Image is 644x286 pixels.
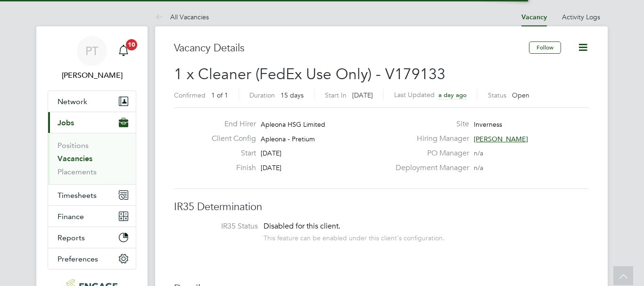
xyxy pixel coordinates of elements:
[394,90,435,99] label: Last Updated
[183,221,258,231] label: IR35 Status
[114,36,133,66] a: 10
[58,191,97,200] span: Timesheets
[58,118,74,127] span: Jobs
[85,45,99,57] span: PT
[264,231,445,242] div: This feature can be enabled under this client's configuration.
[174,91,206,99] label: Confirmed
[474,149,483,157] span: n/a
[562,13,600,21] a: Activity Logs
[174,200,589,214] h3: IR35 Determination
[261,135,315,143] span: Apleona - Pretium
[204,148,256,158] label: Start
[204,134,256,144] label: Client Config
[58,154,92,163] a: Vacancies
[261,120,325,129] span: Apleona HSG Limited
[529,41,561,54] button: Follow
[521,13,547,21] a: Vacancy
[48,36,136,81] a: PT[PERSON_NAME]
[512,91,529,99] span: Open
[58,233,85,242] span: Reports
[390,163,469,173] label: Deployment Manager
[390,148,469,158] label: PO Manager
[390,134,469,144] label: Hiring Manager
[474,120,502,129] span: Inverness
[48,70,136,81] span: Philip Tedstone
[126,39,137,50] span: 10
[48,227,136,248] button: Reports
[474,163,483,172] span: n/a
[58,141,89,150] a: Positions
[58,97,87,106] span: Network
[204,163,256,173] label: Finish
[474,135,528,143] span: [PERSON_NAME]
[261,163,281,172] span: [DATE]
[281,91,304,99] span: 15 days
[58,167,97,176] a: Placements
[261,149,281,157] span: [DATE]
[48,133,136,184] div: Jobs
[390,119,469,129] label: Site
[211,91,228,99] span: 1 of 1
[48,112,136,133] button: Jobs
[58,212,84,221] span: Finance
[174,65,446,83] span: 1 x Cleaner (FedEx Use Only) - V179133
[48,91,136,112] button: Network
[155,13,209,21] a: All Vacancies
[264,221,340,231] span: Disabled for this client.
[48,248,136,269] button: Preferences
[48,206,136,227] button: Finance
[204,119,256,129] label: End Hirer
[488,91,506,99] label: Status
[352,91,373,99] span: [DATE]
[438,91,467,99] span: a day ago
[174,41,529,55] h3: Vacancy Details
[325,91,347,99] label: Start In
[58,254,98,263] span: Preferences
[48,185,136,205] button: Timesheets
[249,91,275,99] label: Duration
